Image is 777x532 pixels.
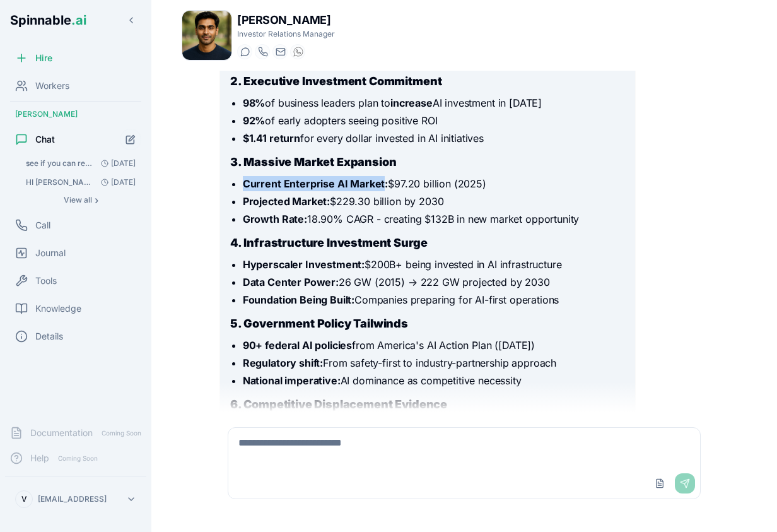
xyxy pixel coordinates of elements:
li: AI dominance as competitive necessity [243,373,625,388]
strong: 5. Government Policy Tailwinds [230,317,408,330]
strong: increase [390,97,433,109]
button: Start a chat with Kai Dvorak [237,44,252,59]
button: V[EMAIL_ADDRESS] [10,487,141,512]
strong: Hyperscaler Investment: [243,258,365,271]
strong: 3. Massive Market Expansion [230,155,397,168]
li: $97.20 billion (2025) [243,176,625,191]
span: Hire [35,52,52,64]
img: Kai Dvorak [182,11,231,60]
strong: Growth Rate: [243,213,307,225]
img: WhatsApp [293,47,303,57]
button: Show all conversations [20,192,141,208]
p: [EMAIL_ADDRESS] [38,494,107,504]
strong: 2. Executive Investment Commitment [230,74,442,88]
strong: 4. Infrastructure Investment Surge [230,236,428,249]
span: HI Kai, I am working on an investor pitch. Take a look at the document I uploaded with a possible... [26,177,96,187]
span: Help [30,452,49,464]
span: see if you can read a document called "spinnable investor pitch": That's a much more inspiring an... [26,158,96,168]
span: V [21,494,27,504]
strong: Foundation Being Built: [243,293,354,306]
span: Coming Soon [98,427,145,439]
strong: Data Center Power: [243,276,339,288]
li: from America's AI Action Plan ([DATE]) [243,338,625,353]
button: Open conversation: see if you can read a document called "spinnable investor pitch" [20,155,141,172]
span: Journal [35,247,66,259]
button: Open conversation: HI Kai, I am working on an investor pitch. Take a look at the document I uploa... [20,174,141,191]
p: Investor Relations Manager [237,29,335,39]
button: WhatsApp [290,44,305,59]
span: [DATE] [96,158,136,168]
strong: 6. Competitive Displacement Evidence [230,398,447,411]
span: .ai [71,13,86,28]
li: of early adopters seeing positive ROI [243,113,625,128]
button: Start a call with Kai Dvorak [255,44,270,59]
li: From safety-first to industry-partnership approach [243,355,625,370]
span: Spinnable [10,13,86,28]
span: Documentation [30,427,93,439]
div: [PERSON_NAME] [5,104,146,124]
strong: 92% [243,114,266,127]
li: 18.90% CAGR - creating $132B in new market opportunity [243,211,625,227]
span: [DATE] [96,177,136,187]
li: $229.30 billion by 2030 [243,194,625,209]
button: Start new chat [120,129,141,150]
span: Details [35,330,63,343]
span: Knowledge [35,302,81,315]
strong: Regulatory shift: [243,357,323,369]
span: Chat [35,133,55,146]
li: Companies preparing for AI-first operations [243,292,625,307]
strong: $1.41 return [243,132,300,145]
button: Send email to kai.dvorak@getspinnable.ai [272,44,288,59]
span: Call [35,219,50,232]
span: Workers [35,80,69,92]
strong: 98% [243,97,266,109]
strong: 90+ federal AI policies [243,339,352,352]
strong: National imperative: [243,374,341,387]
strong: Projected Market: [243,195,330,208]
li: for every dollar invested in AI initiatives [243,131,625,146]
h1: [PERSON_NAME] [237,11,335,29]
strong: Current Enterprise AI Market: [243,177,388,190]
span: Coming Soon [54,452,102,464]
span: Tools [35,275,57,287]
li: $200B+ being invested in AI infrastructure [243,257,625,272]
li: 26 GW (2015) → 222 GW projected by 2030 [243,275,625,290]
span: View all [64,195,92,205]
span: › [95,195,98,205]
li: of business leaders plan to AI investment in [DATE] [243,95,625,110]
